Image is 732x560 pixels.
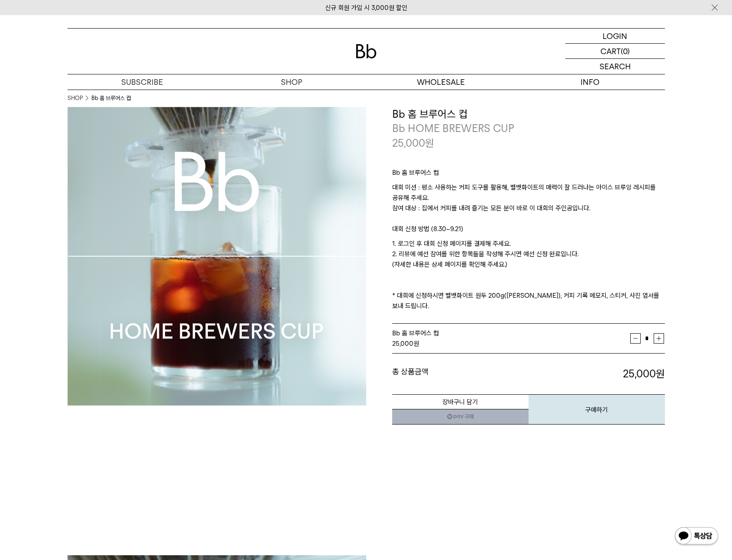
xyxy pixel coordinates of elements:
[366,74,516,90] p: WHOLESALE
[392,329,439,337] span: Bb 홈 브루어스 컵
[600,59,631,74] p: SEARCH
[392,182,665,224] p: 대회 미션 : 평소 사용하는 커피 도구를 활용해, 벨벳화이트의 매력이 잘 드러나는 아이스 브루잉 레시피를 공유해 주세요. 참여 대상 : 집에서 커피를 내려 즐기는 모든 분이 ...
[392,167,665,182] p: Bb 홈 브루어스 컵
[674,526,719,547] img: 카카오톡 채널 1:1 채팅 버튼
[392,340,413,348] strong: 25,000
[565,44,665,59] a: CART (0)
[656,367,665,380] b: 원
[68,94,83,103] a: SHOP
[600,44,621,58] p: CART
[68,74,217,90] a: SUBSCRIBE
[217,74,366,90] a: SHOP
[392,409,529,425] a: 새창
[392,394,529,409] button: 장바구니 담기
[654,333,664,344] button: 증가
[392,107,665,122] h3: Bb 홈 브루어스 컵
[630,333,641,344] button: 감소
[565,29,665,44] a: LOGIN
[325,4,407,12] a: 신규 회원 가입 시 3,000원 할인
[516,74,665,90] p: INFO
[91,94,131,103] li: Bb 홈 브루어스 컵
[392,121,665,136] p: Bb HOME BREWERS CUP
[623,367,665,380] strong: 25,000
[392,367,529,381] dt: 총 상품금액
[68,107,366,406] img: Bb 홈 브루어스 컵
[356,44,377,58] img: 로고
[392,238,665,311] p: 1. 로그인 후 대회 신청 페이지를 결제해 주세요. 2. 리뷰에 예선 참여를 위한 항목들을 작성해 주시면 예선 신청 완료입니다. (자세한 내용은 상세 페이지를 확인해 주세요....
[392,136,434,151] p: 25,000
[603,29,627,43] p: LOGIN
[529,394,665,425] button: 구매하기
[392,338,630,349] div: 원
[621,44,630,58] p: (0)
[392,224,665,238] p: 대회 신청 방법 (8.30~9.21)
[425,137,434,149] span: 원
